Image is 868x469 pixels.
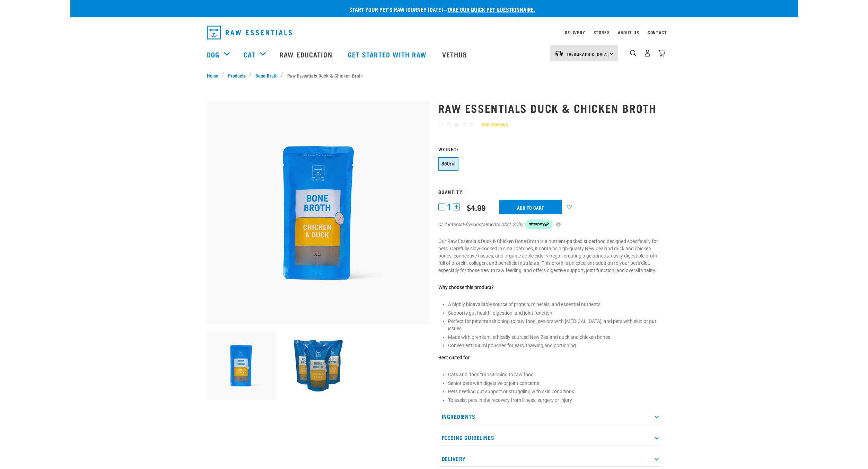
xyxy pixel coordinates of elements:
[207,101,430,324] img: RE Product Shoot 2023 Nov8793 1
[448,380,661,387] li: Senior pets with digestive or joint concerns
[438,146,661,152] h3: Weight:
[207,26,292,39] img: Raw Essentials Logo
[341,40,435,68] a: Get started with Raw
[446,120,452,128] span: ☆
[506,221,518,228] span: $1.25
[438,219,661,229] div: or 4 interest-free instalments of by
[76,5,803,13] p: Start your pet’s raw journey [DATE] –
[438,355,471,360] strong: Best suited for:
[438,204,445,210] button: -
[448,397,661,404] li: To assist pets in the recovery from illness, surgery or injury
[475,121,508,128] a: See Reviews
[70,40,798,68] nav: dropdown navigation
[648,31,667,34] a: Contact
[438,430,661,445] p: Feeding Guidelines
[461,120,467,128] span: ☆
[644,49,651,57] img: user.png
[594,31,610,34] a: Stores
[438,451,661,467] p: Delivery
[454,120,459,128] span: ☆
[630,50,637,56] img: home-icon-1@2x.png
[499,200,562,214] input: Add to cart
[438,157,459,171] button: 350ml
[441,161,456,166] span: 350ml
[658,49,665,57] img: home-icon@2x.png
[448,342,661,349] li: Convenient 350ml pouches for easy thawing and portioning
[244,49,255,60] a: Cat
[448,309,661,317] li: Supports gut health, digestion, and joint function
[467,203,485,212] div: $4.99
[438,189,661,194] h3: Quantity:
[448,388,661,395] li: Pets needing gut support or struggling with skin conditions
[565,31,585,34] a: Delivery
[224,72,249,79] a: Products
[453,204,460,210] button: +
[201,23,667,42] nav: dropdown navigation
[438,285,494,290] strong: Why choose this product?
[207,72,661,79] nav: breadcrumbs
[207,49,219,60] a: Dog
[447,204,451,211] span: 1
[435,40,476,68] a: Vethub
[554,50,564,56] img: van-moving.png
[438,120,444,128] span: ☆
[438,409,661,424] p: Ingredients
[448,334,661,341] li: Made with premium, ethically sourced New Zealand duck and chicken bones
[447,8,535,11] a: take our quick pet questionnaire.
[469,120,475,128] span: ☆
[618,31,639,34] a: About Us
[252,72,281,79] a: Bone Broth
[284,331,353,400] img: CD Broth
[448,301,661,308] li: A highly bioavailable source of protein, minerals, and essential nutrients
[448,318,661,332] li: Perfect for pets transitioning to raw food, seniors with [MEDICAL_DATA], and pets with skin or gu...
[525,219,553,229] img: Afterpay
[207,331,276,400] img: RE Product Shoot 2023 Nov8793 1
[207,72,222,79] a: Home
[448,371,661,378] li: Cats and dogs transitioning to raw food
[438,238,661,274] p: Our Raw Essentials Duck & Chicken Bone Broth is a nutrient-packed superfood designed specifically...
[438,102,661,114] h1: Raw Essentials Duck & Chicken Broth
[567,53,609,55] span: [GEOGRAPHIC_DATA]
[273,40,341,68] a: Raw Education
